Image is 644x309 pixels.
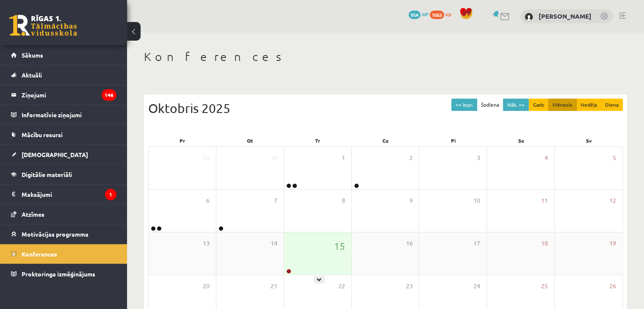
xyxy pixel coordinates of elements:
button: Diena [601,99,623,111]
a: [PERSON_NAME] [539,12,591,20]
div: Se [487,135,555,146]
span: 3 [477,153,480,163]
span: 20 [203,281,210,291]
a: 1062 xp [430,11,455,17]
div: Ot [216,135,284,146]
a: Sākums [11,45,116,65]
span: Atzīmes [22,210,44,218]
span: 1062 [430,11,444,19]
span: 2 [409,153,412,163]
span: xp [445,11,451,17]
span: 17 [473,239,480,248]
span: 11 [541,196,548,205]
legend: Informatīvie ziņojumi [22,105,116,124]
a: Informatīvie ziņojumi [11,105,116,124]
span: 21 [271,281,277,291]
span: 13 [203,239,210,248]
legend: Ziņojumi [22,85,116,105]
span: Aktuāli [22,71,42,79]
img: Jana Anna Kārkliņa [525,13,533,21]
span: 22 [338,281,345,291]
div: Oktobris 2025 [148,99,623,118]
i: 1 [105,189,116,200]
a: Ziņojumi146 [11,85,116,105]
span: 26 [609,281,616,291]
span: 24 [473,281,480,291]
span: 18 [541,239,548,248]
span: 19 [609,239,616,248]
button: Šodiena [477,99,503,111]
span: 30 [271,153,277,163]
a: Konferences [11,244,116,264]
a: [DEMOGRAPHIC_DATA] [11,145,116,164]
span: Konferences [22,250,57,258]
div: Tr [284,135,351,146]
a: Rīgas 1. Tālmācības vidusskola [9,15,77,36]
span: 10 [473,196,480,205]
span: 23 [406,281,412,291]
span: 6 [206,196,210,205]
span: 29 [203,153,210,163]
span: 1 [342,153,345,163]
span: 5 [613,153,616,163]
span: Digitālie materiāli [22,171,72,178]
div: Ce [351,135,419,146]
span: 7 [274,196,277,205]
span: 16 [406,239,412,248]
span: 12 [609,196,616,205]
a: Motivācijas programma [11,224,116,244]
span: Sākums [22,51,43,59]
span: 8 [342,196,345,205]
span: Mācību resursi [22,131,63,138]
span: 25 [541,281,548,291]
span: 15 [334,239,345,253]
button: Mēnesis [548,99,577,111]
button: Nedēļa [576,99,601,111]
button: Gads [529,99,549,111]
span: Proktoringa izmēģinājums [22,270,95,278]
span: 954 [409,11,420,19]
a: Digitālie materiāli [11,165,116,184]
i: 146 [102,89,116,101]
a: Atzīmes [11,204,116,224]
a: Maksājumi1 [11,185,116,204]
span: Motivācijas programma [22,230,88,238]
div: Sv [555,135,623,146]
a: Mācību resursi [11,125,116,144]
div: Pi [420,135,487,146]
button: Nāk. >> [503,99,529,111]
span: 14 [271,239,277,248]
h1: Konferences [144,50,627,64]
span: 9 [409,196,412,205]
div: Pr [148,135,216,146]
span: 4 [544,153,548,163]
legend: Maksājumi [22,185,116,204]
a: Proktoringa izmēģinājums [11,264,116,284]
span: mP [422,11,428,17]
button: << Iepr. [451,99,477,111]
span: [DEMOGRAPHIC_DATA] [22,151,88,158]
a: 954 mP [409,11,428,17]
a: Aktuāli [11,65,116,85]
